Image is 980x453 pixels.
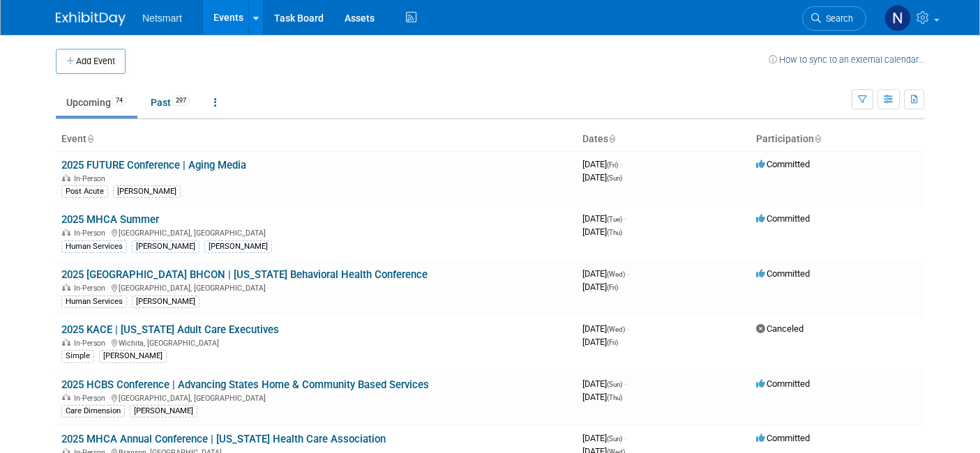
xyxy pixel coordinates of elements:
div: [GEOGRAPHIC_DATA], [GEOGRAPHIC_DATA] [61,392,571,403]
span: - [624,213,626,224]
span: Committed [756,159,810,169]
th: Event [56,128,577,151]
div: [PERSON_NAME] [132,295,199,308]
span: (Fri) [607,339,618,346]
th: Dates [577,128,751,151]
span: (Thu) [607,394,622,401]
div: [GEOGRAPHIC_DATA], [GEOGRAPHIC_DATA] [61,282,571,293]
div: Wichita, [GEOGRAPHIC_DATA] [61,337,571,348]
span: Search [821,13,853,24]
a: Sort by Start Date [608,133,615,144]
div: [PERSON_NAME] [130,405,197,417]
span: Netsmart [142,13,182,24]
img: In-Person Event [62,284,70,291]
span: (Tue) [607,215,622,223]
span: (Sun) [607,435,622,443]
div: Post Acute [61,185,108,198]
img: ExhibitDay [56,12,126,26]
div: Human Services [61,295,127,308]
a: Search [802,6,866,31]
span: [DATE] [582,433,626,443]
span: [DATE] [582,227,622,237]
span: (Wed) [607,270,625,278]
span: - [627,323,629,334]
span: (Wed) [607,325,625,333]
span: In-Person [74,174,110,183]
span: Committed [756,213,810,224]
span: - [620,159,622,169]
span: (Fri) [607,284,618,291]
a: Upcoming74 [56,89,137,116]
a: 2025 MHCA Summer [61,213,159,226]
a: Sort by Event Name [86,133,93,144]
a: 2025 FUTURE Conference | Aging Media [61,159,246,171]
img: In-Person Event [62,229,70,236]
img: In-Person Event [62,339,70,346]
a: Sort by Participation Type [814,133,821,144]
a: 2025 KACE | [US_STATE] Adult Care Executives [61,323,279,336]
span: Committed [756,433,810,443]
th: Participation [751,128,924,151]
div: Simple [61,350,94,362]
a: 2025 [GEOGRAPHIC_DATA] BHCON | [US_STATE] Behavioral Health Conference [61,268,428,281]
div: [PERSON_NAME] [99,350,167,362]
div: Human Services [61,240,127,253]
span: [DATE] [582,378,626,389]
span: [DATE] [582,268,629,279]
span: In-Person [74,229,110,238]
span: [DATE] [582,392,622,402]
span: - [624,433,626,443]
span: (Sun) [607,174,622,182]
span: (Thu) [607,229,622,236]
img: Nina Finn [884,5,911,31]
span: (Sun) [607,381,622,388]
div: [GEOGRAPHIC_DATA], [GEOGRAPHIC_DATA] [61,227,571,238]
span: Canceled [756,323,804,334]
a: 2025 MHCA Annual Conference | [US_STATE] Health Care Association [61,433,386,445]
span: [DATE] [582,337,618,347]
span: [DATE] [582,172,622,183]
a: Past297 [140,89,201,116]
button: Add Event [56,49,126,74]
img: In-Person Event [62,174,70,181]
div: [PERSON_NAME] [113,185,181,198]
span: [DATE] [582,323,629,334]
div: [PERSON_NAME] [132,240,199,253]
span: - [624,378,626,389]
img: In-Person Event [62,394,70,401]
span: Committed [756,268,810,279]
span: [DATE] [582,282,618,292]
div: [PERSON_NAME] [204,240,272,253]
span: [DATE] [582,159,622,169]
span: [DATE] [582,213,626,224]
span: In-Person [74,284,110,293]
a: 2025 HCBS Conference | Advancing States Home & Community Based Services [61,378,429,391]
span: 74 [112,95,127,106]
span: - [627,268,629,279]
span: In-Person [74,394,110,403]
div: Care Dimension [61,405,125,417]
span: 297 [172,95,190,106]
span: (Fri) [607,161,618,169]
a: How to sync to an external calendar... [769,54,924,65]
span: In-Person [74,339,110,348]
span: Committed [756,378,810,389]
